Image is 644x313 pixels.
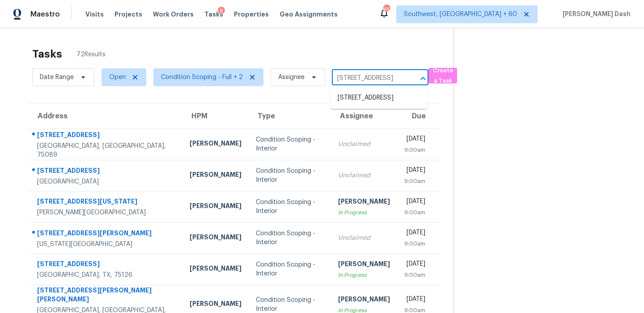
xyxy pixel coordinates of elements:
span: Projects [114,10,142,19]
div: [GEOGRAPHIC_DATA], [GEOGRAPHIC_DATA], 75089 [37,142,175,159]
span: Open [109,73,126,82]
th: HPM [182,104,249,129]
button: Close [417,72,429,85]
span: Geo Assignments [280,10,338,19]
div: Condition Scoping - Interior [256,229,324,247]
span: Tasks [204,11,223,17]
div: [PERSON_NAME] [338,259,390,271]
span: Southwest, [GEOGRAPHIC_DATA] + 60 [404,10,517,19]
input: Search by address [332,71,403,85]
div: [STREET_ADDRESS] [37,166,175,177]
th: Due [397,104,439,129]
span: Condition Scoping - Full + 2 [161,73,243,82]
th: Type [249,104,331,129]
div: In Progress [338,271,390,280]
div: [DATE] [404,295,425,306]
span: Visits [85,10,104,19]
div: [PERSON_NAME] [190,139,241,150]
div: 9:00am [404,239,425,248]
div: [PERSON_NAME] [190,170,241,181]
div: 9:00am [404,146,425,154]
div: 655 [383,5,390,14]
div: [PERSON_NAME] [338,197,390,208]
div: Condition Scoping - Interior [256,135,324,153]
div: [US_STATE][GEOGRAPHIC_DATA] [37,240,175,249]
div: [DATE] [404,166,425,177]
div: [PERSON_NAME] [190,299,241,310]
span: Work Orders [153,10,194,19]
div: [STREET_ADDRESS][US_STATE] [37,197,175,208]
div: [PERSON_NAME] [338,295,390,306]
div: [DATE] [404,134,425,146]
div: [DATE] [404,197,425,208]
div: In Progress [338,208,390,217]
div: [GEOGRAPHIC_DATA] [37,177,175,186]
div: [PERSON_NAME] [190,201,241,213]
div: [PERSON_NAME] [190,264,241,275]
th: Assignee [331,104,397,129]
th: Address [29,104,182,129]
div: 8 [218,7,225,16]
span: Maestro [30,10,60,19]
div: Unclaimed [338,140,390,149]
div: [DATE] [404,228,425,239]
div: [PERSON_NAME] [190,233,241,244]
div: 9:00am [404,177,425,186]
div: [STREET_ADDRESS] [37,130,175,142]
div: 9:00am [404,271,425,280]
div: [PERSON_NAME][GEOGRAPHIC_DATA] [37,208,175,217]
span: Create a Task [433,66,453,86]
div: Condition Scoping - Interior [256,198,324,216]
h2: Tasks [32,50,62,58]
div: Condition Scoping - Interior [256,260,324,278]
div: Condition Scoping - Interior [256,167,324,184]
div: [DATE] [404,259,425,271]
div: [STREET_ADDRESS] [37,259,175,271]
span: 72 Results [76,50,106,59]
div: [GEOGRAPHIC_DATA], TX, 75126 [37,271,175,280]
div: [STREET_ADDRESS][PERSON_NAME] [37,229,175,240]
div: 9:00am [404,208,425,217]
li: [STREET_ADDRESS] [330,91,427,105]
span: Date Range [40,73,74,82]
span: [PERSON_NAME] Dash [559,10,631,19]
div: Unclaimed [338,171,390,180]
span: Properties [234,10,269,19]
div: [STREET_ADDRESS][PERSON_NAME][PERSON_NAME] [37,286,175,306]
span: Assignee [278,73,305,82]
button: Create a Task [428,68,457,83]
div: Unclaimed [338,234,390,242]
